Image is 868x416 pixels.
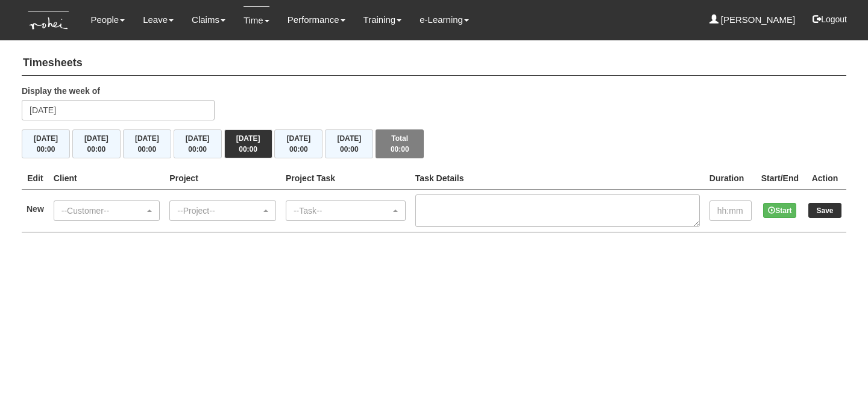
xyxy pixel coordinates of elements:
div: --Project-- [177,205,261,217]
a: Training [363,6,402,34]
span: 00:00 [37,145,55,154]
th: Client [49,167,165,190]
button: [DATE]00:00 [174,129,222,158]
button: --Project-- [169,200,276,221]
label: New [27,203,44,215]
input: hh:mm [709,200,752,221]
a: e-Learning [420,6,469,34]
th: Edit [22,167,49,190]
button: Start [763,203,796,218]
a: [PERSON_NAME] [709,6,796,34]
th: Start/End [756,167,804,190]
button: [DATE]00:00 [123,129,171,158]
button: [DATE]00:00 [224,129,272,158]
div: --Task-- [294,205,391,217]
button: Logout [804,5,855,34]
th: Project Task [281,167,410,190]
button: [DATE]00:00 [22,129,70,158]
span: 00:00 [289,145,308,154]
a: Time [244,6,269,34]
button: [DATE]00:00 [72,129,121,158]
th: Project [165,167,281,190]
th: Duration [705,167,756,190]
span: 00:00 [137,145,156,154]
button: [DATE]00:00 [274,129,322,158]
th: Action [804,167,846,190]
span: 00:00 [87,145,106,154]
a: Leave [143,6,174,34]
a: Claims [192,6,225,34]
a: Performance [288,6,345,34]
input: Save [808,203,841,218]
a: People [90,6,125,34]
button: --Customer-- [54,200,160,221]
span: 00:00 [188,145,207,154]
button: Total00:00 [376,129,424,158]
h4: Timesheets [22,51,846,76]
button: --Task-- [286,200,406,221]
div: --Customer-- [61,205,145,217]
span: 00:00 [391,145,409,154]
label: Display the week of [22,85,100,97]
button: [DATE]00:00 [325,129,373,158]
div: Timesheet Week Summary [22,129,846,158]
th: Task Details [410,167,705,190]
span: 00:00 [239,145,257,154]
span: 00:00 [340,145,359,154]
